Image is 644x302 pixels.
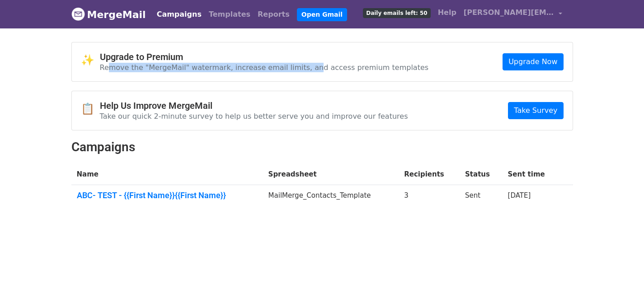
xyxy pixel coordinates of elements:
span: [PERSON_NAME][EMAIL_ADDRESS][DOMAIN_NAME] [464,7,554,18]
h2: Campaigns [71,139,573,155]
h4: Help Us Improve MergeMail [100,100,408,111]
a: Open Gmail [297,8,347,21]
a: Campaigns [153,5,205,23]
th: Recipients [399,164,460,185]
td: 3 [399,185,460,209]
iframe: Chat Widget [599,259,644,302]
th: Status [460,164,502,185]
th: Sent time [503,164,560,185]
span: Daily emails left: 50 [363,8,430,18]
a: ABC- TEST - {{First Name}}{{First Name}} [77,190,258,200]
td: Sent [460,185,502,209]
th: Spreadsheet [263,164,399,185]
span: 📋 [81,102,100,116]
a: Reports [254,5,293,23]
a: Templates [205,5,254,23]
a: [PERSON_NAME][EMAIL_ADDRESS][DOMAIN_NAME] [460,4,566,25]
a: Upgrade Now [503,53,563,70]
span: ✨ [81,54,100,67]
a: [DATE] [508,191,531,200]
a: Daily emails left: 50 [359,4,434,22]
a: MergeMail [71,5,146,24]
img: MergeMail logo [71,7,85,21]
a: Take Survey [508,102,563,119]
a: Help [434,4,460,22]
h4: Upgrade to Premium [100,51,429,62]
p: Remove the "MergeMail" watermark, increase email limits, and access premium templates [100,63,429,72]
p: Take our quick 2-minute survey to help us better serve you and improve our features [100,112,408,121]
th: Name [71,164,263,185]
td: MailMerge_Contacts_Template [263,185,399,209]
